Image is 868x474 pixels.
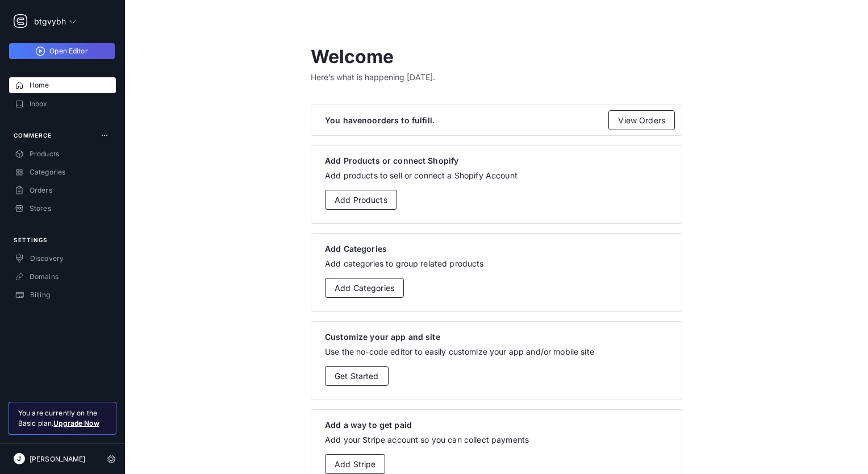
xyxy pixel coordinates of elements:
button: Get Started [325,366,389,386]
p: Stores [24,204,51,213]
h4: Add Products or connect Shopify [325,156,668,165]
p: Use the no-code editor to easily customize your app and/or mobile site [325,346,668,357]
p: Domains [24,272,59,281]
h4: You have orders to fulfill. [325,115,668,125]
p: Add your Stripe account so you can collect payments [325,434,668,446]
p: Orders [24,186,52,195]
div: You are currently on the Basic plan. [9,402,116,434]
p: Add categories to group related products [325,258,668,269]
span: Open Editor [49,47,87,55]
img: navigation_default-icon.png [14,14,27,28]
h4: Add Categories [325,244,668,253]
button: Add Products [325,190,397,210]
h4: Add a way to get paid [325,420,668,430]
p: btgvybh [34,13,66,31]
p: Categories [24,168,65,177]
p: J [14,453,25,464]
p: Inbox [24,99,48,109]
p: Discovery [24,254,64,263]
button: View Orders [608,110,675,130]
p: Add products to sell or connect a Shopify Account [325,170,668,181]
span: no [362,115,372,125]
h1: Welcome [311,45,682,68]
p: Home [24,81,49,90]
button: Add Stripe [325,454,385,474]
button: Add Categories [325,278,404,298]
h4: Here’s what is happening [DATE]. [311,72,682,100]
p: [PERSON_NAME] [25,454,86,465]
h4: Customize your app and site [325,332,668,342]
p: Products [24,149,59,159]
p: Billing [24,290,50,300]
u: Upgrade Now [53,419,99,427]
